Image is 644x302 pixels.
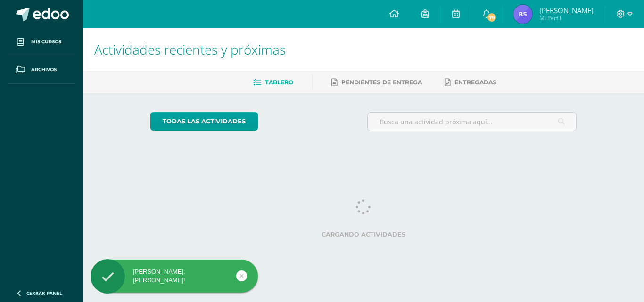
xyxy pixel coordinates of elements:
span: [PERSON_NAME] [539,6,594,15]
a: Archivos [8,56,75,84]
label: Cargando actividades [150,231,577,238]
span: 79 [487,12,497,23]
a: Pendientes de entrega [331,75,422,90]
span: Cerrar panel [26,290,62,296]
a: Tablero [253,75,293,90]
span: Tablero [265,79,293,86]
span: Entregadas [454,79,496,86]
img: 9448c7a8c01da4a872ad65b960f0bff5.png [513,5,532,24]
span: Mi Perfil [539,14,594,22]
a: Entregadas [445,75,496,90]
span: Mis cursos [31,38,61,46]
a: Mis cursos [8,28,75,56]
input: Busca una actividad próxima aquí... [368,113,577,131]
div: [PERSON_NAME], [PERSON_NAME]! [91,268,258,285]
span: Archivos [31,66,57,73]
span: Pendientes de entrega [341,79,422,86]
a: todas las Actividades [150,112,258,131]
span: Actividades recientes y próximas [94,41,286,58]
